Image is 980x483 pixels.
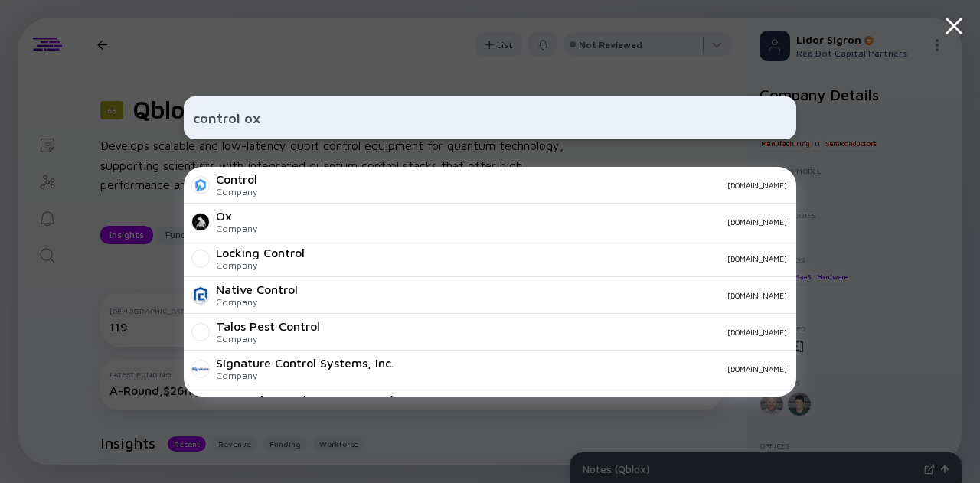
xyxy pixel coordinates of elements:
[193,104,787,132] input: Search Company or Investor...
[216,296,298,308] div: Company
[216,172,257,186] div: Control
[216,209,257,223] div: Ox
[216,282,298,296] div: Native Control
[216,370,394,381] div: Company
[332,328,787,337] div: [DOMAIN_NAME]
[216,393,462,406] div: National Animal Care & Control Association
[407,364,787,374] div: [DOMAIN_NAME]
[216,186,257,197] div: Company
[269,181,787,190] div: [DOMAIN_NAME]
[269,217,787,227] div: [DOMAIN_NAME]
[216,319,320,333] div: Talos Pest Control
[216,223,257,234] div: Company
[216,333,320,344] div: Company
[216,246,305,259] div: Locking Control
[216,259,305,271] div: Company
[317,254,787,263] div: [DOMAIN_NAME]
[216,356,394,370] div: Signature Control Systems, Inc.
[310,291,787,300] div: [DOMAIN_NAME]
